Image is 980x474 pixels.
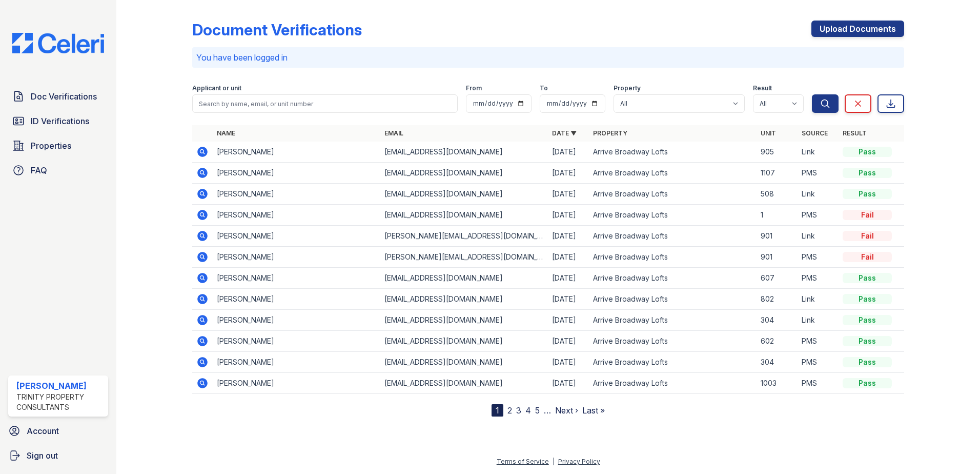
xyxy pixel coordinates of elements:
[798,142,839,163] td: Link
[593,129,627,137] a: Property
[798,373,839,394] td: PMS
[380,163,548,184] td: [EMAIL_ADDRESS][DOMAIN_NAME]
[589,373,757,394] td: Arrive Broadway Lofts
[843,294,892,304] div: Pass
[196,51,900,64] p: You have been logged in
[213,184,380,205] td: [PERSON_NAME]
[213,247,380,268] td: [PERSON_NAME]
[798,184,839,205] td: Link
[589,226,757,247] td: Arrive Broadway Lofts
[843,315,892,325] div: Pass
[380,142,548,163] td: [EMAIL_ADDRESS][DOMAIN_NAME]
[380,205,548,226] td: [EMAIL_ADDRESS][DOMAIN_NAME]
[589,352,757,373] td: Arrive Broadway Lofts
[548,310,589,331] td: [DATE]
[31,140,71,152] span: Properties
[380,352,548,373] td: [EMAIL_ADDRESS][DOMAIN_NAME]
[380,226,548,247] td: [PERSON_NAME][EMAIL_ADDRESS][DOMAIN_NAME]
[555,405,578,416] a: Next ›
[213,205,380,226] td: [PERSON_NAME]
[843,357,892,367] div: Pass
[492,404,503,417] div: 1
[589,268,757,289] td: Arrive Broadway Lofts
[798,331,839,352] td: PMS
[757,373,798,394] td: 1003
[548,142,589,163] td: [DATE]
[516,405,521,416] a: 3
[507,405,512,416] a: 2
[798,226,839,247] td: Link
[380,331,548,352] td: [EMAIL_ADDRESS][DOMAIN_NAME]
[16,392,104,412] div: Trinity Property Consultants
[380,247,548,268] td: [PERSON_NAME][EMAIL_ADDRESS][DOMAIN_NAME]
[843,273,892,283] div: Pass
[548,247,589,268] td: [DATE]
[811,21,904,37] a: Upload Documents
[843,210,892,220] div: Fail
[497,458,549,465] a: Terms of Service
[757,331,798,352] td: 602
[757,142,798,163] td: 905
[757,268,798,289] td: 607
[761,129,776,137] a: Unit
[589,163,757,184] td: Arrive Broadway Lofts
[213,352,380,373] td: [PERSON_NAME]
[16,380,104,392] div: [PERSON_NAME]
[753,84,772,92] label: Result
[798,310,839,331] td: Link
[757,163,798,184] td: 1107
[213,331,380,352] td: [PERSON_NAME]
[614,84,641,92] label: Property
[192,94,458,113] input: Search by name, email, or unit number
[558,458,600,465] a: Privacy Policy
[843,189,892,199] div: Pass
[380,289,548,310] td: [EMAIL_ADDRESS][DOMAIN_NAME]
[843,168,892,178] div: Pass
[548,289,589,310] td: [DATE]
[192,84,241,92] label: Applicant or unit
[798,247,839,268] td: PMS
[582,405,605,416] a: Last »
[798,205,839,226] td: PMS
[31,90,97,103] span: Doc Verifications
[548,352,589,373] td: [DATE]
[217,129,235,137] a: Name
[843,378,892,388] div: Pass
[798,268,839,289] td: PMS
[553,458,555,465] div: |
[589,247,757,268] td: Arrive Broadway Lofts
[213,373,380,394] td: [PERSON_NAME]
[8,135,108,156] a: Properties
[757,310,798,331] td: 304
[798,289,839,310] td: Link
[4,33,112,53] img: CE_Logo_Blue-a8612792a0a2168367f1c8372b55b34899dd931a85d93a1a3d3e32e68fde9ad4.png
[548,268,589,289] td: [DATE]
[757,289,798,310] td: 802
[213,289,380,310] td: [PERSON_NAME]
[843,336,892,346] div: Pass
[843,129,867,137] a: Result
[192,21,362,39] div: Document Verifications
[757,247,798,268] td: 901
[525,405,531,416] a: 4
[4,445,112,466] button: Sign out
[589,331,757,352] td: Arrive Broadway Lofts
[589,184,757,205] td: Arrive Broadway Lofts
[466,84,482,92] label: From
[548,373,589,394] td: [DATE]
[384,129,403,137] a: Email
[757,205,798,226] td: 1
[213,163,380,184] td: [PERSON_NAME]
[27,449,58,462] span: Sign out
[843,252,892,262] div: Fail
[540,84,548,92] label: To
[380,184,548,205] td: [EMAIL_ADDRESS][DOMAIN_NAME]
[589,205,757,226] td: Arrive Broadway Lofts
[589,289,757,310] td: Arrive Broadway Lofts
[589,142,757,163] td: Arrive Broadway Lofts
[544,404,551,417] span: …
[843,147,892,157] div: Pass
[548,226,589,247] td: [DATE]
[8,86,108,107] a: Doc Verifications
[31,164,47,176] span: FAQ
